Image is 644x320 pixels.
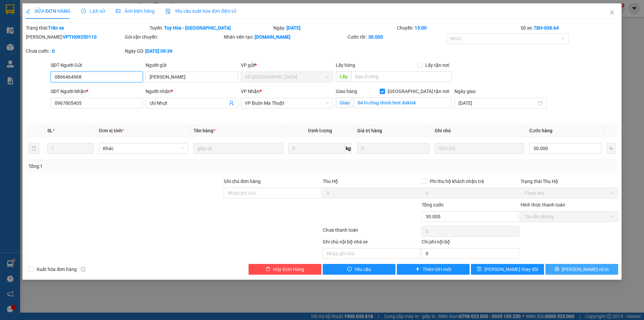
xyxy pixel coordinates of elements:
[471,264,544,275] button: save[PERSON_NAME] thay đổi
[521,202,565,208] label: Hình thức thanh toán
[26,9,31,13] span: edit
[345,143,352,154] span: kg
[81,9,86,13] span: clock-circle
[3,29,46,51] li: VP VP [GEOGRAPHIC_DATA]
[146,88,238,95] div: Người nhận
[415,25,427,31] b: 15:00
[609,10,615,15] span: close
[125,47,222,55] div: Ngày GD:
[81,267,86,272] span: info-circle
[52,48,55,54] b: 0
[249,264,321,275] button: deleteHủy Đơn Hàng
[354,97,452,108] input: Giao tận nơi
[385,88,452,95] span: [GEOGRAPHIC_DATA] tận nơi
[459,99,537,107] input: Ngày giao
[224,33,346,41] div: Nhân viên tạo:
[149,24,273,32] div: Tuyến:
[47,128,53,133] span: SL
[255,34,290,40] b: [DOMAIN_NAME]
[322,226,421,238] div: Chưa thanh toán
[245,72,329,82] span: VP Tuy Hòa
[521,178,618,185] div: Trạng thái Thu Hộ
[224,179,261,184] label: Ghi chú đơn hàng
[423,266,451,273] span: Thêm ĐH mới
[415,267,420,272] span: plus
[103,143,184,153] span: Khác
[116,8,155,14] span: Ảnh kiện hàng
[286,25,301,31] b: [DATE]
[435,143,524,154] input: Ghi Chú
[323,238,420,248] div: Ghi chú nội bộ nhà xe
[397,264,470,275] button: plusThêm ĐH mới
[427,178,487,185] span: Phí thu hộ khách nhận trả
[99,128,124,133] span: Đơn vị tính
[422,238,519,248] div: Chi phí nội bộ
[308,128,332,133] span: Định lượng
[607,143,615,154] button: plus
[81,8,105,14] span: Lịch sử
[423,61,452,69] span: Lấy tận nơi
[355,266,371,273] span: Yêu cầu
[194,128,215,133] span: Tên hàng
[336,97,354,108] span: Giao
[368,34,383,40] b: 30.000
[347,33,445,41] div: Cước rồi :
[525,212,614,222] span: Tại văn phòng
[484,266,538,273] span: [PERSON_NAME] thay đổi
[165,8,236,14] span: Yêu cầu xuất hóa đơn điện tử
[26,47,123,55] div: Chưa cước :
[336,71,351,82] span: Lấy
[323,264,395,275] button: exclamation-circleYêu cầu
[520,24,619,32] div: Số xe:
[562,266,609,273] span: [PERSON_NAME] và In
[245,98,329,108] span: VP Buôn Ma Thuột
[273,24,396,32] div: Ngày:
[3,3,97,16] li: BB Limousine
[29,163,249,170] div: Tổng: 1
[25,24,149,32] div: Trạng thái:
[241,89,260,94] span: VP Nhận
[396,24,520,32] div: Chuyến:
[336,89,357,94] span: Giao hàng
[347,267,352,272] span: exclamation-circle
[229,100,234,106] span: user-add
[323,248,420,259] input: Nhập ghi chú
[164,25,231,31] b: Tuy Hòa - [GEOGRAPHIC_DATA]
[454,89,476,94] label: Ngày giao
[323,179,338,184] span: Thu Hộ
[46,29,89,43] li: VP VP Buôn Ma Thuột
[529,128,552,133] span: Cước hàng
[194,143,283,154] input: VD: Bàn, Ghế
[241,61,333,69] div: VP gửi
[224,188,321,198] input: Ghi chú đơn hàng
[51,88,143,95] div: SĐT Người Nhận
[554,267,559,272] span: printer
[266,267,270,272] span: delete
[29,143,39,154] button: delete
[534,25,559,31] b: 78H-038.64
[46,45,51,49] span: environment
[351,71,452,82] input: Dọc đường
[336,62,355,68] span: Lấy hàng
[51,61,143,69] div: SĐT Người Gửi
[603,3,622,22] button: Close
[545,264,618,275] button: printer[PERSON_NAME] và In
[357,128,382,133] span: Giá trị hàng
[165,9,171,14] img: icon
[422,202,444,208] span: Tổng cước
[357,143,429,154] input: 0
[48,25,64,31] b: Trên xe
[34,266,79,273] span: Xuất hóa đơn hàng
[525,188,614,198] span: Chưa thu
[145,48,172,54] b: [DATE] 09:39
[63,34,97,40] b: VPTH09250110
[432,124,527,137] th: Ghi chú
[273,266,304,273] span: Hủy Đơn Hàng
[26,33,123,41] div: [PERSON_NAME]:
[477,267,482,272] span: save
[26,8,70,14] span: SỬA ĐƠN HÀNG
[116,9,120,13] span: picture
[125,33,222,41] div: Gói vận chuyển:
[146,61,238,69] div: Người gửi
